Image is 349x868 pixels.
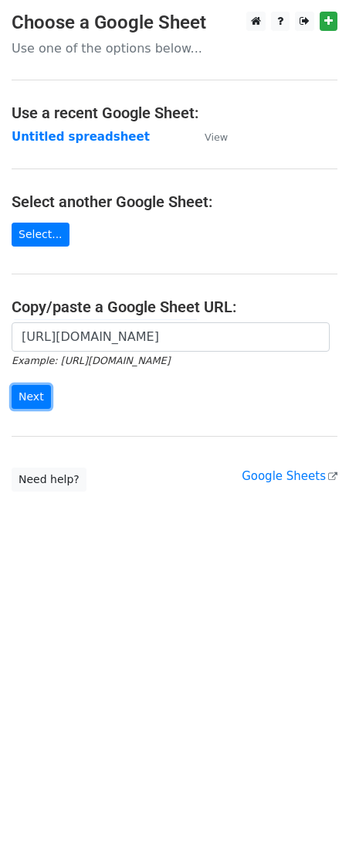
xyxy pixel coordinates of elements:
[12,130,150,144] a: Untitled spreadsheet
[12,192,337,211] h4: Select another Google Sheet:
[12,298,337,316] h4: Copy/paste a Google Sheet URL:
[12,223,69,247] a: Select...
[12,385,51,409] input: Next
[12,468,86,492] a: Need help?
[12,104,337,122] h4: Use a recent Google Sheet:
[205,131,228,143] small: View
[12,322,330,352] input: Paste your Google Sheet URL here
[189,130,228,144] a: View
[242,469,337,483] a: Google Sheets
[12,40,337,56] p: Use one of the options below...
[12,12,337,34] h3: Choose a Google Sheet
[12,355,170,366] small: Example: [URL][DOMAIN_NAME]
